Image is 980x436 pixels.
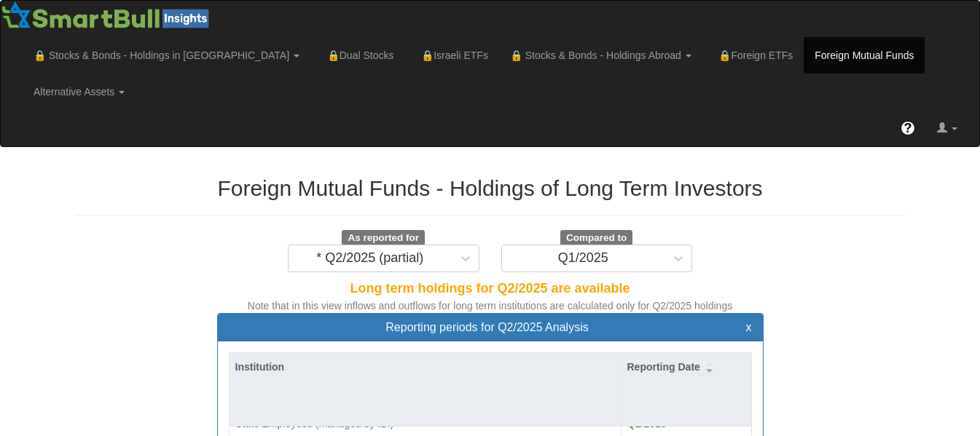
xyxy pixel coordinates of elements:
span: As reported for [342,230,425,246]
a: 🔒Israeli ETFs [404,37,498,74]
a: 🔒Foreign ETFs [702,37,804,74]
div: Reporting Date [622,353,751,381]
div: Note that in this view inflows and outflows for long term institutions are calculated only for Q2... [75,298,906,313]
div: * Q2/2025 (partial) [316,251,423,266]
a: Foreign Mutual Funds [804,37,925,74]
div: Q1/2025 [558,251,608,266]
div: Institution [230,353,621,381]
span: Compared to [560,230,632,246]
div: Long term holdings for Q2/2025 are available [75,280,906,298]
a: ? [890,110,926,146]
span: ? [904,121,912,135]
h2: Foreign Mutual Funds - Holdings of Long Term Investors [75,176,906,200]
a: 🔒 Stocks & Bonds - Holdings in [GEOGRAPHIC_DATA] [23,37,310,74]
span: Reporting periods for Q2/2025 Analysis [385,321,588,333]
button: x [746,321,752,334]
a: 🔒 Stocks & Bonds - Holdings Abroad [499,37,702,74]
img: Smartbull [1,1,215,30]
a: Alternative Assets [23,74,136,110]
a: 🔒Dual Stocks [310,37,404,74]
